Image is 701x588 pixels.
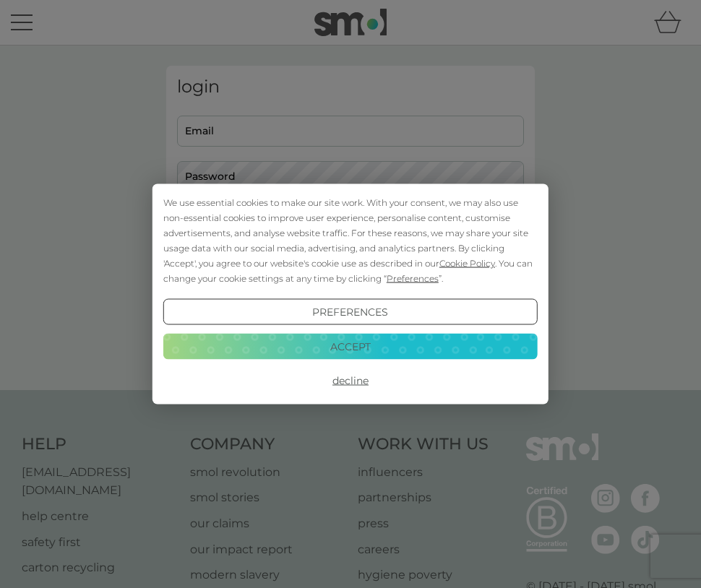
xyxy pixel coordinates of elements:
[163,368,538,394] button: Decline
[163,299,538,325] button: Preferences
[163,333,538,359] button: Accept
[163,195,538,286] div: We use essential cookies to make our site work. With your consent, we may also use non-essential ...
[152,184,549,405] div: Cookie Consent Prompt
[387,273,439,284] span: Preferences
[439,258,495,269] span: Cookie Policy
